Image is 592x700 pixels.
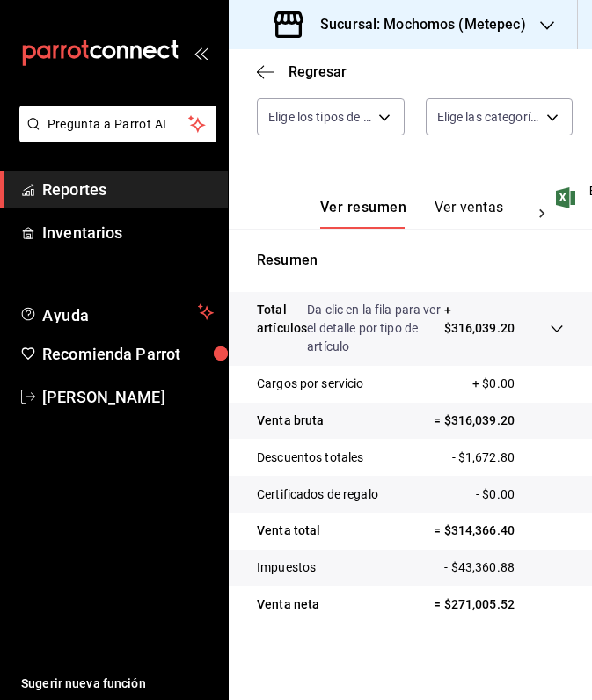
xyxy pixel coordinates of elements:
button: Pregunta a Parrot AI [19,106,216,142]
p: + $0.00 [472,375,564,393]
p: Total artículos [257,301,307,356]
p: Impuestos [257,558,316,577]
span: Regresar [289,63,347,80]
p: - $1,672.80 [452,448,564,467]
p: Da clic en la fila para ver el detalle por tipo de artículo [307,301,443,356]
span: Elige los tipos de orden [268,108,372,126]
p: = $316,039.20 [434,412,564,430]
span: Inventarios [42,221,214,244]
button: open_drawer_menu [194,46,208,60]
h3: Sucursal: Mochomos (Metepec) [306,14,526,35]
p: = $271,005.52 [434,595,564,614]
span: [PERSON_NAME] [42,385,214,409]
span: Elige las categorías [437,108,541,126]
p: Cargos por servicio [257,375,364,393]
p: Resumen [257,250,564,271]
p: Venta total [257,521,320,540]
div: navigation tabs [320,199,524,229]
p: Descuentos totales [257,448,363,467]
p: = $314,366.40 [434,521,564,540]
p: Certificados de regalo [257,485,378,504]
p: Venta bruta [257,412,324,430]
span: Pregunta a Parrot AI [48,115,189,134]
span: Recomienda Parrot [42,342,214,366]
a: Pregunta a Parrot AI [12,128,216,146]
span: Sugerir nueva función [21,674,214,693]
span: Reportes [42,178,214,201]
span: Ayuda [42,302,191,323]
button: Regresar [257,63,347,80]
button: Ver ventas [435,199,504,229]
p: Venta neta [257,595,319,614]
button: Ver resumen [320,199,406,229]
p: - $0.00 [476,485,564,504]
p: - $43,360.88 [444,558,564,577]
p: + $316,039.20 [444,301,515,356]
